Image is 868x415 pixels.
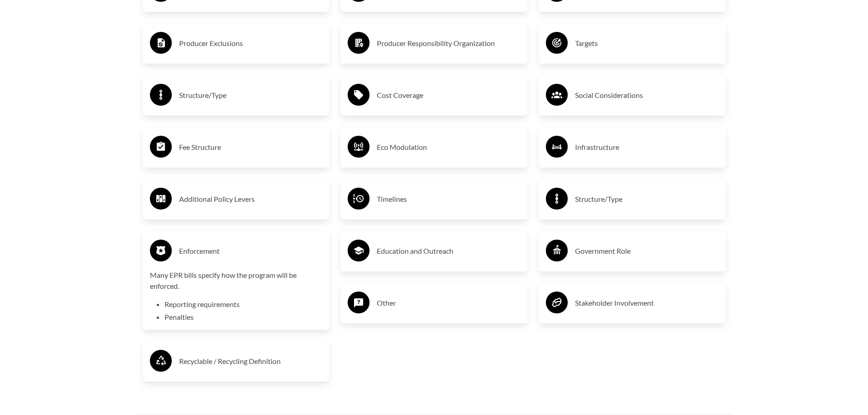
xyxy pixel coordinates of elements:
[164,299,323,310] li: Reporting requirements
[575,192,719,206] h3: Structure/Type
[179,36,323,51] h3: Producer Exclusions
[377,140,520,154] h3: Eco Modulation
[575,296,719,310] h3: Stakeholder Involvement
[179,140,323,154] h3: Fee Structure
[377,88,520,102] h3: Cost Coverage
[164,312,323,323] li: Penalties
[377,192,520,206] h3: Timelines
[179,88,323,102] h3: Structure/Type
[150,270,323,292] p: Many EPR bills specify how the program will be enforced.
[179,192,323,206] h3: Additional Policy Levers
[575,140,719,154] h3: Infrastructure
[575,244,719,258] h3: Government Role
[377,244,520,258] h3: Education and Outreach
[575,88,719,102] h3: Social Considerations
[575,36,719,51] h3: Targets
[179,354,323,369] h3: Recyclable / Recycling Definition
[377,36,520,51] h3: Producer Responsibility Organization
[179,244,323,258] h3: Enforcement
[377,296,520,310] h3: Other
